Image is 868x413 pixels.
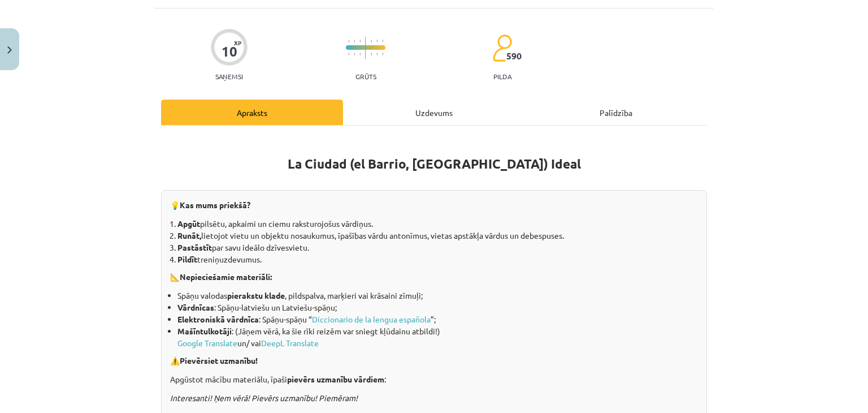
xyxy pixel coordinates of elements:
div: Apraksts [161,100,343,125]
a: DeepL Translate [261,338,319,348]
img: icon-short-line-57e1e144782c952c97e751825c79c345078a6d821885a25fce030b3d8c18986b.svg [376,40,377,42]
li: : Spāņu-latviešu un Latviešu-spāņu; [177,302,698,313]
b: pierakstu klade [227,290,285,300]
img: icon-long-line-d9ea69661e0d244f92f715978eff75569469978d946b2353a9bb055b3ed8787d.svg [365,37,366,59]
b: Apgūt [177,218,200,229]
li: pilsētu, apkaimi un ciemu raksturojošus vārdiņus. [177,218,698,230]
img: students-c634bb4e5e11cddfef0936a35e636f08e4e9abd3cc4e673bd6f9a4125e45ecb1.svg [492,34,512,62]
li: par savu ideālo dzīvesvietu. [177,242,698,253]
i: Interesanti! Ņem vērā! Pievērs uzmanību! Piemēram! [170,393,358,403]
span: 590 [506,51,522,61]
li: : Spāņu-spāņu “ ”; [177,313,698,325]
img: icon-short-line-57e1e144782c952c97e751825c79c345078a6d821885a25fce030b3d8c18986b.svg [348,53,349,55]
img: icon-short-line-57e1e144782c952c97e751825c79c345078a6d821885a25fce030b3d8c18986b.svg [376,53,377,55]
div: Palīdzība [525,100,707,125]
li: treniņuzdevumus. [177,253,698,265]
img: icon-short-line-57e1e144782c952c97e751825c79c345078a6d821885a25fce030b3d8c18986b.svg [371,53,372,55]
img: icon-short-line-57e1e144782c952c97e751825c79c345078a6d821885a25fce030b3d8c18986b.svg [348,40,349,42]
img: icon-short-line-57e1e144782c952c97e751825c79c345078a6d821885a25fce030b3d8c18986b.svg [382,53,383,55]
b: pievērs uzmanību vārdiem [287,374,384,384]
p: Saņemsi [211,72,248,80]
div: 10 [222,44,237,59]
a: Google Translate [177,338,237,348]
li: lietojot vietu un objektu nosaukumus, īpašības vārdu antonīmus, vietas apstākļa vārdus un debespu... [177,230,698,242]
p: Apgūstot mācību materiālu, īpaši : [170,373,698,385]
li: : (Jāņem vērā, ka šie rīki reizēm var sniegt kļūdainu atbildi!) un/ vai [177,325,698,349]
img: icon-close-lesson-0947bae3869378f0d4975bcd49f059093ad1ed9edebbc8119c70593378902aed.svg [7,46,12,54]
img: icon-short-line-57e1e144782c952c97e751825c79c345078a6d821885a25fce030b3d8c18986b.svg [354,40,355,42]
p: 💡 [170,199,698,211]
img: icon-short-line-57e1e144782c952c97e751825c79c345078a6d821885a25fce030b3d8c18986b.svg [359,40,361,42]
b: Vārdnīcas [177,302,214,312]
strong: Kas mums priekšā? [180,200,250,210]
p: Grūts [355,72,376,80]
strong: La Ciudad (el Barrio, [GEOGRAPHIC_DATA]) Ideal [288,156,581,172]
li: Spāņu valodas , pildspalva, marķieri vai krāsaini zīmuļi; [177,290,698,302]
b: Pildīt [177,254,197,264]
p: 📐 [170,271,698,283]
b: Mašīntulkotāji [177,326,232,336]
strong: Nepieciešamie materiāli: [180,272,272,282]
b: Runāt, [177,230,201,240]
a: Diccionario de la lengua española [312,314,431,324]
img: icon-short-line-57e1e144782c952c97e751825c79c345078a6d821885a25fce030b3d8c18986b.svg [382,40,383,42]
strong: Pievērsiet uzmanību! [180,355,258,365]
div: Uzdevums [343,100,525,125]
p: pilda [493,72,511,80]
img: icon-short-line-57e1e144782c952c97e751825c79c345078a6d821885a25fce030b3d8c18986b.svg [371,40,372,42]
p: ⚠️ [170,355,698,367]
img: icon-short-line-57e1e144782c952c97e751825c79c345078a6d821885a25fce030b3d8c18986b.svg [359,53,361,55]
b: Elektroniskā vārdnīca [177,314,259,324]
span: XP [234,40,241,46]
img: icon-short-line-57e1e144782c952c97e751825c79c345078a6d821885a25fce030b3d8c18986b.svg [354,53,355,55]
b: Pastāstīt [177,242,212,252]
